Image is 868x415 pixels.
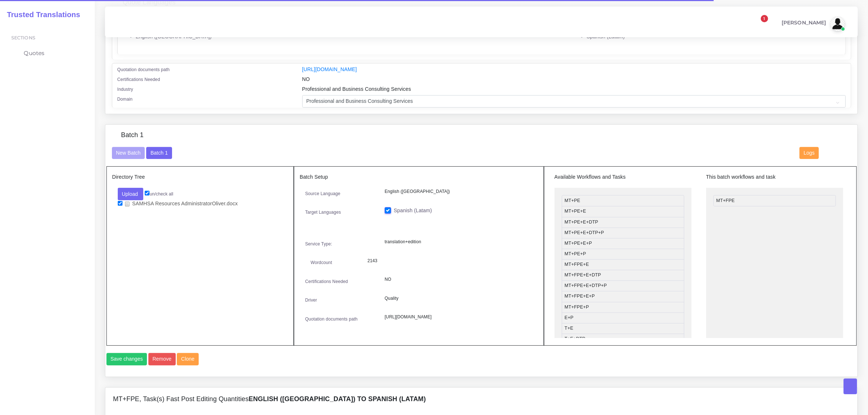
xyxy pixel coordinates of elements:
span: Sections [11,35,35,40]
a: Clone [177,353,200,365]
label: Service Type: [305,241,332,247]
label: Spanish (Latam) [394,207,432,214]
input: un/check all [145,191,149,195]
span: 1 [761,15,768,22]
a: New Batch [112,150,145,155]
li: MT+FPE+E+DTP [562,270,684,281]
li: MT+FPE+P [562,302,684,313]
label: un/check all [145,191,173,197]
label: Source Language [305,190,340,197]
span: [PERSON_NAME] [782,20,826,25]
a: SAMHSA Resources AdministratorOliver.docx [122,200,241,207]
li: MT+PE+E+P [562,238,684,249]
h5: This batch workflows and task [706,174,843,180]
li: MT+PE+E+DTP+P [562,228,684,238]
a: Batch 1 [146,150,172,155]
label: Wordcount [311,259,332,266]
li: MT+FPE+E+DTP+P [562,280,684,291]
p: English ([GEOGRAPHIC_DATA]) [385,188,533,195]
p: Quality [385,295,533,302]
a: 1 [754,19,767,29]
span: Quotes [24,49,44,57]
button: Batch 1 [146,147,172,159]
li: MT+FPE [713,195,836,206]
button: Clone [177,353,199,365]
button: Upload [118,188,144,200]
p: translation+edition [385,238,533,246]
label: Quotation documents path [305,316,358,322]
h5: Available Workflows and Tasks [554,174,692,180]
div: Professional and Business Consulting Services [297,85,851,95]
label: Industry [117,86,133,93]
span: Logs [804,150,815,156]
li: MT+PE [562,195,684,206]
div: NO [297,75,851,85]
div: MT+FPE, Task(s) Fast Post Editing QuantitiesEnglish ([GEOGRAPHIC_DATA]) TO Spanish (Latam) [105,388,857,411]
li: MT+FPE+E [562,259,684,270]
li: MT+PE+E+DTP [562,217,684,228]
img: avatar [830,16,845,31]
a: Remove [148,353,177,365]
a: [PERSON_NAME]avatar [778,16,848,31]
p: NO [385,276,533,283]
label: Certifications Needed [117,76,160,83]
label: Domain [117,96,133,102]
label: Driver [305,297,317,303]
li: MT+FPE+E+P [562,291,684,302]
h5: Batch Setup [300,174,538,180]
li: MT+PE+E [562,206,684,217]
a: Quotes [5,46,89,61]
button: New Batch [112,147,145,159]
li: MT+PE+P [562,249,684,260]
button: Save changes [106,353,147,365]
button: Remove [148,353,176,365]
label: Certifications Needed [305,278,348,285]
p: 2143 [367,257,527,265]
li: T+E [562,323,684,334]
p: [URL][DOMAIN_NAME] [385,313,533,321]
label: Target Languages [305,209,341,216]
h4: Batch 1 [121,131,144,139]
h2: Trusted Translations [2,10,80,19]
a: [URL][DOMAIN_NAME] [302,66,357,72]
label: Quotation documents path [117,66,170,73]
h5: Directory Tree [112,174,288,180]
button: Logs [799,147,819,159]
a: Trusted Translations [2,9,80,21]
b: English ([GEOGRAPHIC_DATA]) TO Spanish (Latam) [249,395,426,403]
li: E+P [562,313,684,323]
h4: MT+FPE, Task(s) Fast Post Editing Quantities [113,395,426,403]
li: T+E+DTP [562,334,684,345]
